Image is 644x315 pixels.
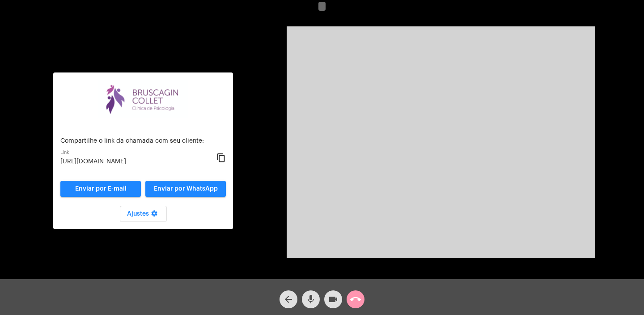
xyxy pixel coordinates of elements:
[350,294,361,305] mat-icon: call_end
[154,186,218,192] span: Enviar por WhatsApp
[75,186,127,192] span: Enviar por E-mail
[60,138,226,145] p: Compartilhe o link da chamada com seu cliente:
[216,153,226,163] mat-icon: content_copy
[305,294,316,305] mat-icon: mic
[328,294,339,305] mat-icon: videocam
[283,294,294,305] mat-icon: arrow_back
[145,181,226,197] button: Enviar por WhatsApp
[127,211,160,217] span: Ajustes
[98,80,188,118] img: bdd31f1e-573f-3f90-f05a-aecdfb595b2a.png
[60,181,141,197] a: Enviar por E-mail
[120,206,167,222] button: Ajustes
[149,210,160,221] mat-icon: settings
